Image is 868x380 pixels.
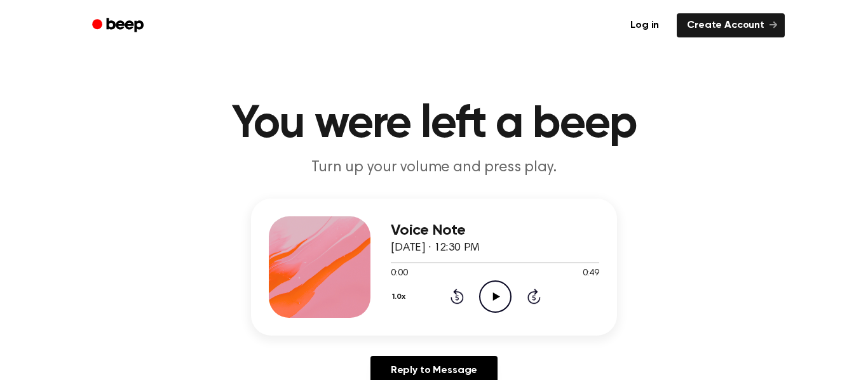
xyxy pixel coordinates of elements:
span: 0:00 [391,267,407,280]
p: Turn up your volume and press play. [190,157,678,178]
h1: You were left a beep [109,102,759,147]
a: Beep [83,13,155,38]
a: Log in [620,13,669,37]
span: [DATE] · 12:30 PM [391,242,480,254]
span: 0:49 [583,267,599,280]
h3: Voice Note [391,222,599,239]
a: Create Account [677,13,785,37]
button: 1.0x [391,286,410,308]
